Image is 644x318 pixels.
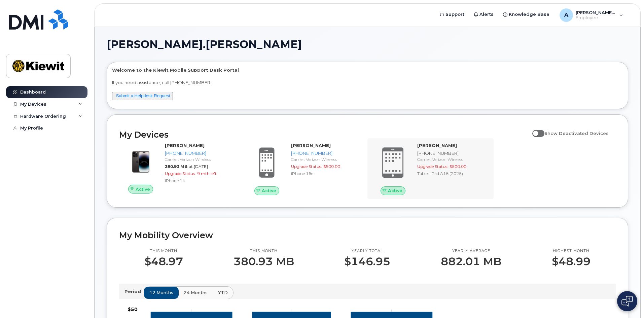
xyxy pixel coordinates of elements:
p: 380.93 MB [234,255,294,268]
a: Active[PERSON_NAME][PHONE_NUMBER]Carrier: Verizon WirelessUpgrade Status:$500.00iPhone 16e [245,142,363,195]
h2: My Devices [119,130,529,140]
span: 24 months [184,289,208,296]
p: Highest month [552,248,591,254]
span: Upgrade Status: [291,164,322,169]
span: at [DATE] [189,164,208,169]
span: $500.00 [450,164,466,169]
strong: [PERSON_NAME] [417,143,457,148]
span: YTD [218,289,228,296]
a: Submit a Helpdesk Request [116,93,170,98]
span: Show Deactivated Devices [544,131,609,136]
h2: My Mobility Overview [119,230,616,240]
span: 9 mth left [197,171,217,176]
span: Active [136,186,150,192]
div: [PHONE_NUMBER] [165,150,235,156]
strong: [PERSON_NAME] [165,143,205,148]
p: $146.95 [344,255,390,268]
div: iPhone 16e [291,171,361,176]
a: Active[PERSON_NAME][PHONE_NUMBER]Carrier: Verizon WirelessUpgrade Status:$500.00Tablet iPad A16 (... [371,142,490,195]
p: Welcome to the Kiewit Mobile Support Desk Portal [112,67,623,73]
span: Active [388,187,402,194]
span: Upgrade Status: [165,171,196,176]
p: This month [144,248,183,254]
strong: [PERSON_NAME] [291,143,331,148]
div: iPhone 14 [165,178,235,183]
p: 882.01 MB [441,255,501,268]
span: 380.93 MB [165,164,187,169]
p: Yearly average [441,248,501,254]
p: This month [234,248,294,254]
input: Show Deactivated Devices [532,127,538,132]
p: $48.97 [144,255,183,268]
div: [PHONE_NUMBER] [417,150,487,156]
span: $500.00 [323,164,340,169]
p: If you need assistance, call [PHONE_NUMBER] [112,79,623,86]
button: Submit a Helpdesk Request [112,92,173,100]
span: Upgrade Status: [417,164,448,169]
a: Active[PERSON_NAME][PHONE_NUMBER]Carrier: Verizon Wireless380.93 MBat [DATE]Upgrade Status:9 mth ... [119,142,237,193]
img: Open chat [621,296,633,307]
div: Carrier: Verizon Wireless [291,156,361,162]
span: Active [262,187,276,194]
span: [PERSON_NAME].[PERSON_NAME] [107,39,302,49]
div: [PHONE_NUMBER] [291,150,361,156]
tspan: $50 [128,306,138,312]
img: image20231002-3703462-njx0qo.jpeg [124,146,157,178]
div: Tablet iPad A16 (2025) [417,171,487,176]
p: Yearly total [344,248,390,254]
p: Period [124,288,144,295]
p: $48.99 [552,255,591,268]
div: Carrier: Verizon Wireless [165,156,235,162]
div: Carrier: Verizon Wireless [417,156,487,162]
